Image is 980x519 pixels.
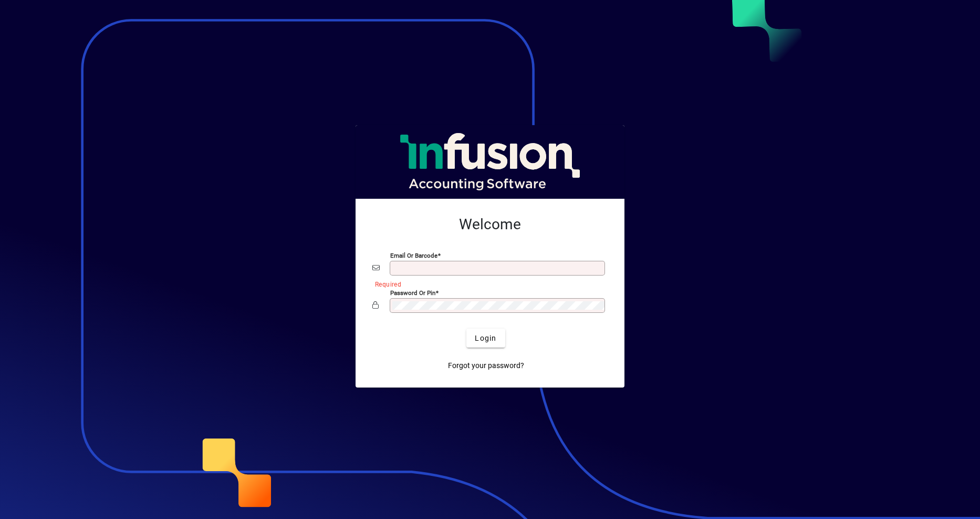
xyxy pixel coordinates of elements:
mat-error: Required [375,278,599,289]
a: Forgot your password? [444,356,528,375]
h2: Welcome [372,216,608,233]
span: Login [475,333,496,344]
mat-label: Email or Barcode [390,252,437,259]
button: Login [466,329,505,348]
mat-label: Password or Pin [390,289,435,297]
span: Forgot your password? [448,360,524,371]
